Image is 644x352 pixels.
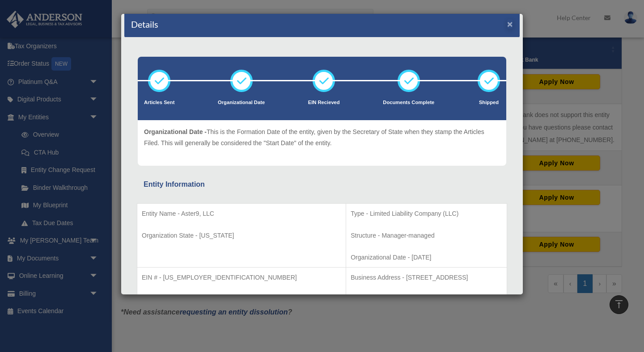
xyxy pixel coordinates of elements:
p: Organizational Date [218,98,265,107]
p: Type - Limited Liability Company (LLC) [351,208,502,219]
p: Organizational Date - [DATE] [351,252,502,263]
div: Entity Information [144,178,500,191]
p: Documents Complete [383,98,434,107]
p: Entity Name - Aster9, LLC [142,208,341,219]
p: Articles Sent [144,98,174,107]
p: SOS number - 2024-001539613 [142,294,341,305]
p: EIN Recieved [308,98,340,107]
button: × [507,19,513,29]
p: Organization State - [US_STATE] [142,230,341,241]
h4: Details [131,18,158,30]
p: EIN # - [US_EMPLOYER_IDENTIFICATION_NUMBER] [142,272,341,283]
p: Structure - Manager-managed [351,230,502,241]
p: Shipped [478,98,500,107]
p: Business Address - [STREET_ADDRESS] [351,272,502,283]
span: Organizational Date - [144,128,207,135]
p: This is the Formation Date of the entity, given by the Secretary of State when they stamp the Art... [144,126,500,148]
